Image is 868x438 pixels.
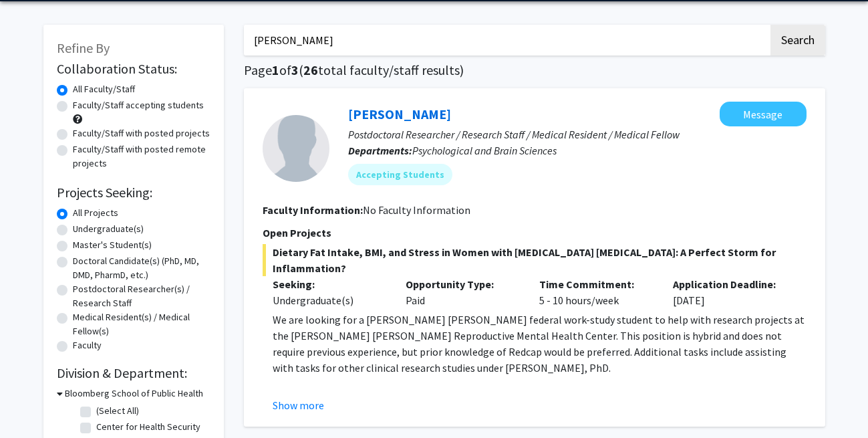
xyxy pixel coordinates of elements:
p: Time Commitment: [539,276,653,292]
b: Faculty Information: [263,203,363,217]
span: Refine By [57,39,110,56]
p: Postdoctoral Researcher / Research Staff / Medical Resident / Medical Fellow [348,126,807,142]
button: Message Victoria Paone [720,102,807,126]
h3: Bloomberg School of Public Health [65,387,203,401]
h2: Projects Seeking: [57,185,210,201]
p: Open Projects [263,225,807,241]
span: Psychological and Brain Sciences [412,144,557,157]
a: [PERSON_NAME] [348,106,451,122]
div: 5 - 10 hours/week [529,276,663,308]
label: Doctoral Candidate(s) (PhD, MD, DMD, PharmD, etc.) [73,254,210,282]
mat-chip: Accepting Students [348,164,452,185]
label: Center for Health Security [96,420,200,434]
label: (Select All) [96,404,139,418]
h1: Page of ( total faculty/staff results) [244,62,825,78]
h2: Collaboration Status: [57,61,210,77]
label: Medical Resident(s) / Medical Fellow(s) [73,310,210,338]
p: Opportunity Type: [406,276,519,292]
label: All Faculty/Staff [73,82,135,96]
span: 26 [303,62,318,78]
button: Search [770,25,825,56]
label: Faculty [73,338,102,352]
div: Paid [396,276,529,308]
label: Undergraduate(s) [73,222,144,236]
label: Master's Student(s) [73,238,152,252]
input: Search Keywords [244,25,768,56]
label: Faculty/Staff accepting students [73,98,204,112]
span: 1 [272,62,279,78]
button: Show more [273,397,324,413]
span: No Faculty Information [363,203,470,217]
p: Seeking: [273,276,386,292]
div: [DATE] [663,276,797,308]
p: We are looking for a [PERSON_NAME] [PERSON_NAME] federal work-study student to help with research... [273,312,807,376]
span: Dietary Fat Intake, BMI, and Stress in Women with [MEDICAL_DATA] [MEDICAL_DATA]: A Perfect Storm ... [263,244,807,276]
label: All Projects [73,206,118,220]
p: Application Deadline: [673,276,786,292]
b: Departments: [348,144,412,157]
h2: Division & Department: [57,365,210,381]
label: Postdoctoral Researcher(s) / Research Staff [73,282,210,310]
iframe: Chat [10,378,57,428]
div: Undergraduate(s) [273,292,386,308]
label: Faculty/Staff with posted projects [73,126,210,140]
label: Faculty/Staff with posted remote projects [73,142,210,171]
span: 3 [291,62,299,78]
